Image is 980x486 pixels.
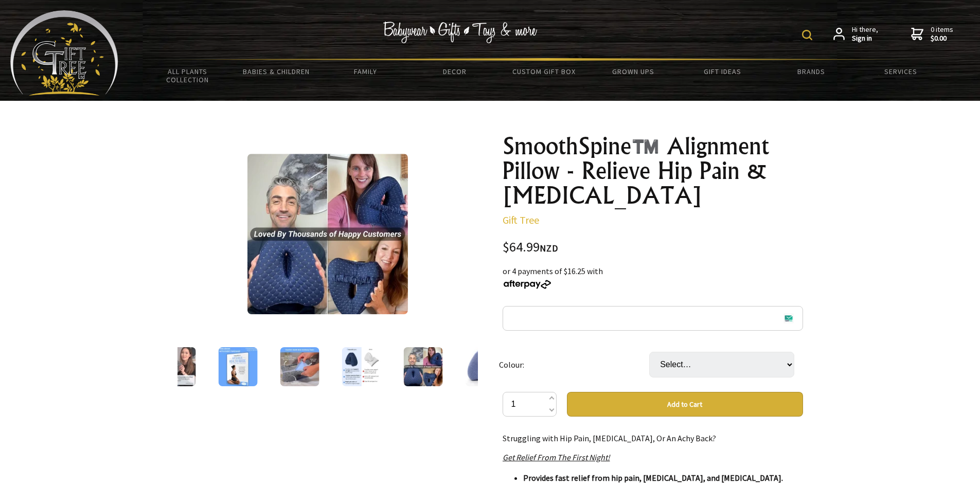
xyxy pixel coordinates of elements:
a: All Plants Collection [143,61,232,91]
div: $64.99 [503,241,803,255]
strong: Provides fast relief from hip pain, [MEDICAL_DATA], and [MEDICAL_DATA]. [523,473,783,483]
u: Get Relief From The First Night! [503,452,610,462]
img: Babyware - Gifts - Toys and more... [10,10,118,96]
h1: SmoothSpine™️ Alignment Pillow - Relieve Hip Pain & [MEDICAL_DATA] [503,134,803,208]
img: Babywear - Gifts - Toys & more [383,22,538,43]
span: 0 items [931,25,953,43]
img: Afterpay [503,280,552,289]
strong: $0.00 [931,34,953,43]
img: SmoothSpine™️ Alignment Pillow - Relieve Hip Pain & Sciatica [156,347,195,386]
span: Hi there, [852,25,878,43]
a: Gift Ideas [678,61,767,82]
a: Family [321,61,410,82]
img: SmoothSpine™️ Alignment Pillow - Relieve Hip Pain & Sciatica [465,347,504,386]
a: Custom Gift Box [500,61,589,82]
img: SmoothSpine™️ Alignment Pillow - Relieve Hip Pain & Sciatica [342,347,381,386]
p: Struggling with Hip Pain, [MEDICAL_DATA], Or An Achy Back? [503,432,803,444]
a: Decor [410,61,499,82]
span: NZD [540,242,558,254]
strong: Sign in [852,34,878,43]
img: SmoothSpine™️ Alignment Pillow - Relieve Hip Pain & Sciatica [247,154,408,314]
a: Brands [767,61,856,82]
div: or 4 payments of $16.25 with [503,265,803,290]
img: SmoothSpine™️ Alignment Pillow - Relieve Hip Pain & Sciatica [403,347,442,386]
img: SmoothSpine™️ Alignment Pillow - Relieve Hip Pain & Sciatica [218,347,257,386]
img: product search [802,30,812,40]
td: Colour: [499,337,649,392]
button: Add to Cart [567,392,803,417]
a: 0 items$0.00 [911,25,953,43]
img: SmoothSpine™️ Alignment Pillow - Relieve Hip Pain & Sciatica [280,347,319,386]
a: Babies & Children [232,61,321,82]
a: Gift Tree [503,213,539,226]
a: Grown Ups [589,61,678,82]
a: Hi there,Sign in [833,25,878,43]
a: Services [856,61,945,82]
